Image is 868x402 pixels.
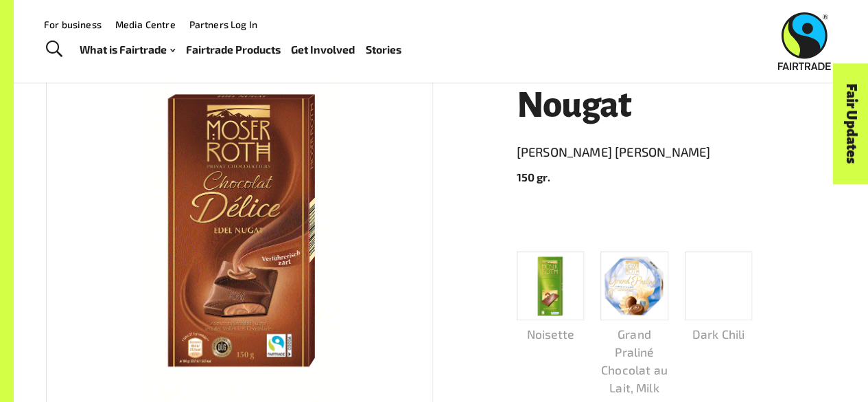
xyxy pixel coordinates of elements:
[600,326,668,398] p: Grand Praliné Chocolat au Lait, Milk
[185,40,280,59] a: Fairtrade Products
[778,12,831,70] img: Fairtrade Australia New Zealand logo
[37,32,71,67] a: Toggle Search
[517,252,585,344] a: Noisette
[517,46,836,124] h1: Chocolat Délice Nougat
[115,19,176,30] a: Media Centre
[291,40,355,59] a: Get Involved
[189,19,257,30] a: Partners Log In
[517,169,836,186] p: 150 gr.
[685,326,753,344] p: Dark Chili
[517,326,585,344] p: Noisette
[80,40,175,59] a: What is Fairtrade
[44,19,102,30] a: For business
[517,142,836,164] a: [PERSON_NAME] [PERSON_NAME]
[366,40,401,59] a: Stories
[600,252,668,397] a: Grand Praliné Chocolat au Lait, Milk
[685,252,753,344] a: Dark Chili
